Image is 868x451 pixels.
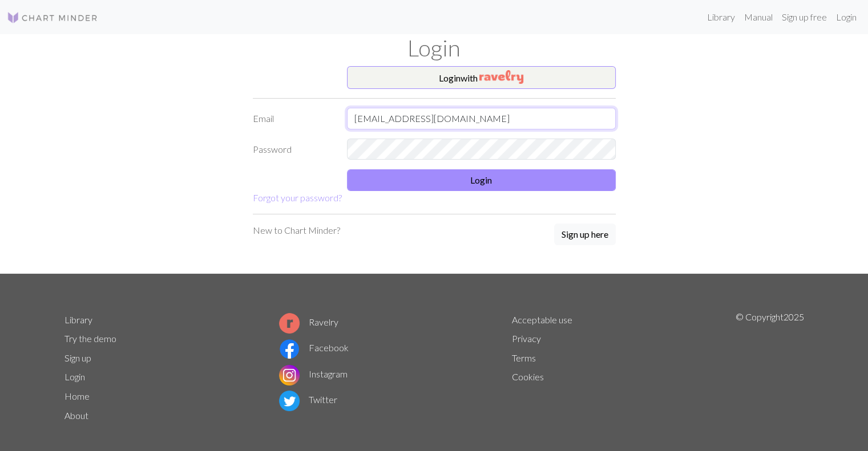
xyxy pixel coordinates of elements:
a: Library [64,314,92,325]
p: New to Chart Minder? [253,224,340,237]
a: About [64,410,88,421]
img: Instagram logo [279,365,300,385]
button: Login [347,169,616,191]
a: Acceptable use [512,314,572,325]
a: Sign up free [777,6,831,29]
a: Facebook [279,342,349,353]
a: Login [831,6,861,29]
a: Cookies [512,371,544,382]
button: Sign up here [554,224,616,245]
img: Logo [7,11,98,25]
a: Library [703,6,740,29]
a: Privacy [512,333,541,344]
a: Sign up [64,352,91,363]
h1: Login [58,34,811,62]
button: Loginwith [347,66,616,89]
label: Password [246,139,340,160]
a: Home [64,391,90,401]
img: Ravelry [479,70,523,84]
a: Instagram [279,368,348,379]
a: Login [64,371,85,382]
label: Email [246,108,340,129]
img: Twitter logo [279,391,300,411]
a: Sign up here [554,224,616,246]
a: Try the demo [64,333,116,344]
img: Facebook logo [279,339,300,359]
a: Twitter [279,394,337,405]
img: Ravelry logo [279,313,300,334]
a: Terms [512,352,536,363]
a: Ravelry [279,316,338,327]
p: © Copyright 2025 [735,310,804,425]
a: Manual [740,6,777,29]
a: Forgot your password? [253,192,342,203]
